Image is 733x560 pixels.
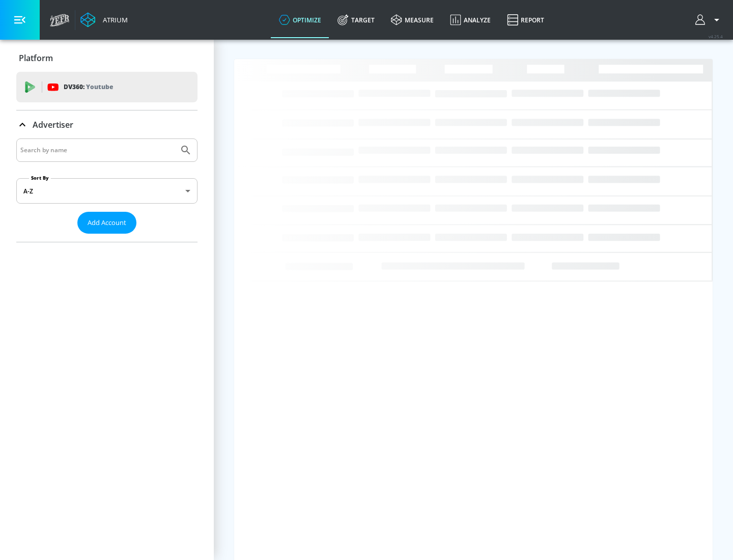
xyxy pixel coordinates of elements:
[20,144,175,157] input: Search by name
[33,119,73,130] p: Advertiser
[709,34,723,39] span: v 4.25.4
[16,72,198,102] div: DV360: Youtube
[329,2,383,38] a: Target
[88,217,126,229] span: Add Account
[16,44,198,72] div: Platform
[16,138,198,242] div: Advertiser
[442,2,499,38] a: Analyze
[77,212,136,234] button: Add Account
[29,175,51,181] label: Sort By
[271,2,329,38] a: optimize
[16,178,198,204] div: A-Z
[383,2,442,38] a: measure
[19,52,53,64] p: Platform
[99,15,128,24] div: Atrium
[80,12,128,27] a: Atrium
[64,81,113,93] p: DV360:
[499,2,552,38] a: Report
[16,110,198,139] div: Advertiser
[16,234,198,242] nav: list of Advertiser
[86,81,113,92] p: Youtube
